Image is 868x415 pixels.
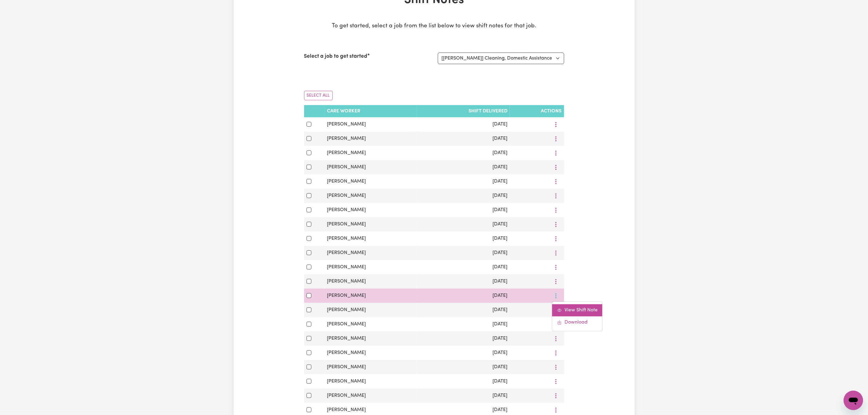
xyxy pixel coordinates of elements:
td: [DATE] [417,346,510,360]
p: To get started, select a job from the list below to view shift notes for that job. [304,22,564,31]
td: [DATE] [417,374,510,389]
span: [PERSON_NAME] [327,265,366,269]
button: More options [550,377,562,386]
button: More options [550,334,562,343]
span: [PERSON_NAME] [327,336,366,341]
button: More options [550,305,562,315]
td: [DATE] [417,160,510,174]
th: Actions [510,105,564,117]
span: [PERSON_NAME] [327,393,366,398]
span: [PERSON_NAME] [327,179,366,184]
td: [DATE] [417,203,510,217]
span: [PERSON_NAME] [327,407,366,412]
span: [PERSON_NAME] [327,222,366,227]
td: [DATE] [417,317,510,331]
span: [PERSON_NAME] [327,193,366,198]
button: More options [550,277,562,286]
button: More options [550,134,562,143]
td: [DATE] [417,146,510,160]
span: [PERSON_NAME] [327,350,366,355]
td: [DATE] [417,132,510,146]
td: [DATE] [417,117,510,132]
span: [PERSON_NAME] [327,236,366,241]
td: [DATE] [417,260,510,274]
td: [DATE] [417,217,510,232]
span: Care Worker [327,109,360,114]
label: Select a job to get started [304,53,368,60]
td: [DATE] [417,389,510,403]
button: More options [550,391,562,400]
span: [PERSON_NAME] [327,150,366,155]
button: Select All [304,91,333,100]
button: More options [550,320,562,329]
span: [PERSON_NAME] [327,165,366,170]
span: [PERSON_NAME] [327,207,366,212]
button: More options [550,205,562,215]
button: More options [550,220,562,229]
button: More options [550,362,562,372]
td: [DATE] [417,246,510,260]
td: [DATE] [417,303,510,317]
button: More options [550,177,562,186]
span: [PERSON_NAME] [327,379,366,384]
span: [PERSON_NAME] [327,136,366,141]
button: More options [550,262,562,272]
td: [DATE] [417,360,510,374]
button: More options [550,291,562,300]
iframe: Button to launch messaging window, conversation in progress [844,391,863,410]
span: View Shift Note [564,308,598,313]
a: Download [552,316,602,328]
span: [PERSON_NAME] [327,279,366,284]
td: [DATE] [417,189,510,203]
button: More options [550,405,562,415]
td: [DATE] [417,174,510,189]
button: More options [550,234,562,243]
button: More options [550,191,562,201]
button: More options [550,348,562,358]
td: [DATE] [417,289,510,303]
span: [PERSON_NAME] [327,250,366,255]
td: [DATE] [417,274,510,289]
td: [DATE] [417,232,510,246]
button: More options [550,120,562,129]
span: [PERSON_NAME] [327,293,366,298]
div: More options [552,301,603,331]
span: [PERSON_NAME] [327,322,366,327]
td: [DATE] [417,331,510,346]
button: More options [550,248,562,258]
span: [PERSON_NAME] [327,307,366,312]
th: Shift delivered [417,105,510,117]
button: More options [550,148,562,158]
span: [PERSON_NAME] [327,365,366,369]
span: [PERSON_NAME] [327,122,366,127]
button: More options [550,163,562,172]
a: View Shift Note [552,304,602,316]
